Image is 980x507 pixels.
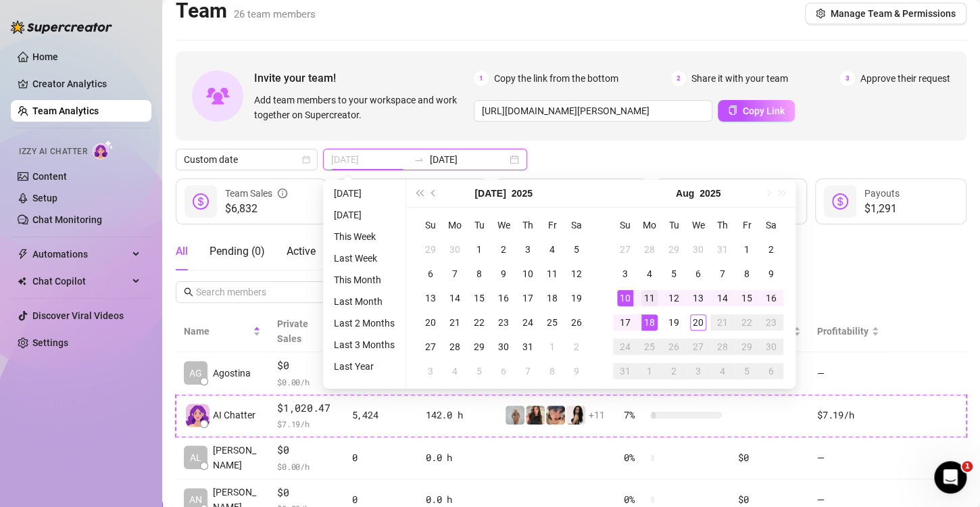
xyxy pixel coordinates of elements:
div: 17 [520,290,536,306]
td: 2025-07-10 [516,262,540,286]
div: Pending ( 0 ) [210,243,265,260]
div: 5 [568,241,585,258]
td: 2025-07-29 [662,237,686,262]
td: — [809,352,887,395]
td: 2025-07-27 [418,335,443,359]
div: 7 [447,266,463,282]
span: 1 [962,461,973,472]
div: 30 [763,339,779,355]
td: 2025-07-09 [491,262,516,286]
div: 6 [422,266,439,282]
div: 5 [739,363,755,379]
td: 2025-08-27 [686,335,710,359]
div: 16 [763,290,779,306]
div: 8 [471,266,487,282]
button: Last year (Control + left) [412,180,426,207]
input: Start date [331,152,408,167]
td: 2025-07-17 [516,286,540,310]
button: Choose a month [474,180,506,207]
div: 0 [352,492,410,507]
div: 10 [617,290,633,306]
td: 2025-08-04 [443,359,467,383]
span: $1,291 [864,201,900,217]
td: 2025-06-29 [418,237,443,262]
div: 27 [690,339,706,355]
span: dollar-circle [193,193,209,210]
td: 2025-08-22 [735,310,759,335]
td: 2025-08-04 [637,262,662,286]
span: $0 [277,358,335,374]
div: 12 [568,266,585,282]
td: 2025-08-25 [637,335,662,359]
td: 2025-07-05 [564,237,589,262]
div: 1 [739,241,755,258]
a: Chat Monitoring [32,214,102,225]
div: 4 [447,363,463,379]
td: 2025-08-23 [759,310,783,335]
span: Chat Copilot [32,270,128,292]
td: 2025-08-01 [735,237,759,262]
th: Tu [467,213,491,237]
div: 27 [617,241,633,258]
span: $0 [277,442,335,458]
td: 2025-08-28 [710,335,735,359]
td: 2025-08-02 [564,335,589,359]
div: 1 [641,363,658,379]
td: 2025-08-09 [564,359,589,383]
td: 2025-08-07 [710,262,735,286]
td: 2025-07-01 [467,237,491,262]
div: 20 [422,314,439,331]
div: 14 [714,290,731,306]
td: 2025-08-12 [662,286,686,310]
a: Discover Viral Videos [32,310,124,321]
span: 2 [671,71,686,86]
td: 2025-08-08 [735,262,759,286]
div: 6 [763,363,779,379]
div: 29 [666,241,682,258]
td: 2025-08-11 [637,286,662,310]
div: 8 [544,363,560,379]
button: Copy Link [718,100,795,122]
div: 24 [520,314,536,331]
li: [DATE] [328,207,400,223]
div: 4 [641,266,658,282]
div: 18 [544,290,560,306]
img: AI Chatter [93,140,114,160]
td: 2025-07-30 [491,335,516,359]
span: 26 team members [234,8,316,20]
li: This Month [328,272,400,288]
span: Approve their request [860,71,950,86]
input: Search members [196,285,307,299]
span: 7 % [624,408,645,422]
span: Active [287,245,316,258]
span: $ 7.19 /h [277,417,335,431]
div: 2 [763,241,779,258]
a: Creator Analytics [32,73,141,95]
td: 2025-08-03 [613,262,637,286]
div: $7.19 /h [817,408,879,422]
div: 6 [690,266,706,282]
div: 5 [471,363,487,379]
div: 30 [447,241,463,258]
div: 30 [495,339,512,355]
div: 29 [739,339,755,355]
div: 14 [447,290,463,306]
div: All [176,243,188,260]
span: $ 0.00 /h [277,460,335,473]
li: Last Week [328,250,400,266]
div: 19 [666,314,682,331]
div: 0.0 h [426,492,489,507]
td: 2025-07-16 [491,286,516,310]
th: Th [710,213,735,237]
td: 2025-07-26 [564,310,589,335]
td: 2025-08-10 [613,286,637,310]
td: 2025-08-20 [686,310,710,335]
div: 4 [714,363,731,379]
div: 28 [641,241,658,258]
span: setting [816,9,825,18]
span: search [184,287,193,297]
td: 2025-07-24 [516,310,540,335]
td: 2025-08-15 [735,286,759,310]
span: Copy the link from the bottom [494,71,618,86]
span: swap-right [414,154,424,165]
